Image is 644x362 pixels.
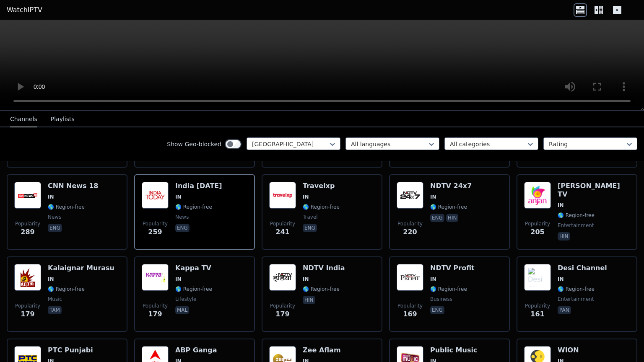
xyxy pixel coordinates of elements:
[48,204,85,210] span: 🌎 Region-free
[397,182,423,209] img: NDTV 24x7
[303,296,315,304] p: hin
[303,224,317,232] p: eng
[303,214,318,220] span: travel
[430,306,444,314] p: eng
[303,204,340,210] span: 🌎 Region-free
[530,227,544,237] span: 205
[558,222,594,229] span: entertainment
[430,182,472,190] h6: NDTV 24x7
[525,303,550,309] span: Popularity
[175,346,217,354] h6: ABP Ganga
[269,264,296,291] img: NDTV India
[175,224,190,232] p: eng
[175,296,196,303] span: lifestyle
[148,227,162,237] span: 259
[403,227,417,237] span: 220
[430,204,467,210] span: 🌎 Region-free
[175,264,212,272] h6: Kappa TV
[525,220,550,227] span: Popularity
[430,286,467,292] span: 🌎 Region-free
[275,309,289,319] span: 179
[303,346,341,354] h6: Zee Aflam
[175,194,182,200] span: IN
[558,286,595,292] span: 🌎 Region-free
[21,309,34,319] span: 179
[430,194,436,200] span: IN
[48,214,61,220] span: news
[303,264,345,272] h6: NDTV India
[48,276,54,282] span: IN
[397,220,423,227] span: Popularity
[530,309,544,319] span: 161
[270,303,295,309] span: Popularity
[48,286,85,292] span: 🌎 Region-free
[558,306,571,314] p: pan
[430,264,475,272] h6: NDTV Profit
[275,227,289,237] span: 241
[558,346,595,354] h6: WION
[10,111,37,127] button: Channels
[303,194,309,200] span: IN
[175,214,189,220] span: news
[430,276,436,282] span: IN
[21,227,34,237] span: 289
[397,303,423,309] span: Popularity
[48,194,54,200] span: IN
[558,182,630,199] h6: [PERSON_NAME] TV
[558,232,570,240] p: hin
[48,182,98,190] h6: CNN News 18
[143,303,168,309] span: Popularity
[142,182,169,209] img: India Today
[48,346,93,354] h6: PTC Punjabi
[270,220,295,227] span: Popularity
[175,286,212,292] span: 🌎 Region-free
[558,276,564,282] span: IN
[48,306,62,314] p: tam
[430,214,444,222] p: eng
[175,182,222,190] h6: India [DATE]
[397,264,423,291] img: NDTV Profit
[175,306,189,314] p: mal
[524,264,551,291] img: Desi Channel
[175,276,182,282] span: IN
[15,220,40,227] span: Popularity
[14,264,41,291] img: Kalaignar Murasu
[403,309,417,319] span: 169
[430,296,452,303] span: business
[7,5,42,15] a: WatchIPTV
[14,182,41,209] img: CNN News 18
[142,264,169,291] img: Kappa TV
[175,204,212,210] span: 🌎 Region-free
[15,303,40,309] span: Popularity
[558,212,595,219] span: 🌎 Region-free
[446,214,459,222] p: hin
[148,309,162,319] span: 179
[303,182,340,190] h6: Travelxp
[524,182,551,209] img: Anjan TV
[48,224,62,232] p: eng
[558,202,564,209] span: IN
[51,111,75,127] button: Playlists
[48,296,62,303] span: music
[143,220,168,227] span: Popularity
[48,264,114,272] h6: Kalaignar Murasu
[303,286,340,292] span: 🌎 Region-free
[167,140,221,148] label: Show Geo-blocked
[269,182,296,209] img: Travelxp
[558,296,594,303] span: entertainment
[430,346,477,354] h6: Public Music
[303,276,309,282] span: IN
[558,264,607,272] h6: Desi Channel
